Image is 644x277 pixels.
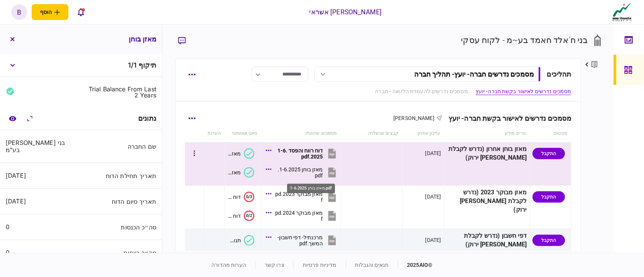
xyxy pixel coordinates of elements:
[228,192,254,202] button: 0/3דוח רואה חשבון
[228,148,254,159] button: מאזן בוחן
[533,191,565,203] div: התקבל
[228,211,254,221] button: 0/2דוח רואה חשבון
[128,61,137,69] span: 1 / 1
[414,70,534,78] div: מסמכים נדרשים חברה- יועץ - תהליך חברה
[32,4,68,20] button: פתח תפריט להוספת לקוח
[355,262,389,268] a: תנאים והגבלות
[444,125,530,142] th: פריט מידע
[6,249,9,256] div: 0
[138,115,156,122] div: נתונים
[398,261,433,269] div: © 2025 AIO
[84,173,157,179] div: תאריך תחילת הדוח
[6,223,9,231] div: 0
[314,66,541,82] button: מסמכים נדרשים חברה- יועץ- תהליך חברה
[268,251,338,268] button: תנועות מזרחי .pdf
[611,3,633,22] img: client company logo
[228,235,254,246] button: תנועות עובר ושב
[275,148,323,160] div: דוח רווח והפסד 1-6.2025.pdf
[84,199,157,205] div: תאריך סיום הדוח
[275,166,323,179] div: מאזן בוחן 1-6.2025.pdf
[6,172,26,179] div: [DATE]
[268,164,338,181] button: מאזן בוחן 1-6.2025.pdf
[268,232,338,249] button: מרכנתיל- דפי חשבון- המשך.pdf
[476,88,572,95] a: מסמכים נדרשים לאישור בקשת חברה- יועץ
[84,250,157,256] div: סה״כ רווחים
[73,4,89,20] button: פתח רשימת התראות
[129,36,156,43] h3: מאזן בוחן
[425,193,441,200] div: [DATE]
[6,112,19,125] a: השוואה למסמך
[204,125,225,142] th: הערות
[310,7,382,17] div: [PERSON_NAME] אשראי
[228,151,241,157] div: מאזן בוחן
[211,262,246,268] a: הערות מהדורה
[268,145,338,162] button: דוח רווח והפסד 1-6.2025.pdf
[447,232,527,249] div: דפי חשבון (נדרש לקבלת [PERSON_NAME] ירוק)
[393,115,434,121] span: [PERSON_NAME]
[228,169,241,175] div: מאזן בוחן
[268,207,338,224] button: מאזן מבוקר 2024.pdf
[375,88,468,95] a: מסמכים נדרשים להעמדת הלוואה - חברה
[139,61,156,69] span: תיקוף
[246,213,252,218] text: 0/2
[341,125,403,142] th: קבצים שנשלחו
[228,213,241,219] div: דוח רואה חשבון
[530,125,571,142] th: סטטוס
[447,188,527,214] div: מאזן מבוקר 2023 (נדרש לקבלת [PERSON_NAME] ירוק)
[84,143,157,149] div: שם החברה
[6,198,26,205] div: [DATE]
[402,125,444,142] th: עדכון אחרון
[275,191,323,203] div: מאזן מבוקר 2023.pdf
[442,114,572,122] div: מסמכים נדרשים לאישור בקשת חברה- יועץ
[84,86,157,98] div: trial balance from last 2 years
[533,235,565,246] div: התקבל
[225,125,261,142] th: סיווג אוטומטי
[23,112,37,125] button: הרחב\כווץ הכל
[11,4,27,20] button: b
[533,148,565,159] div: התקבל
[547,69,572,79] div: תהליכים
[275,210,323,222] div: מאזן מבוקר 2024.pdf
[261,125,341,142] th: מסמכים שהועלו
[265,262,284,268] a: צרו קשר
[84,224,157,230] div: סה״כ הכנסות
[461,34,588,46] div: בני ח'אלד חאמד בע~מ - לקוח עסקי
[6,139,78,154] div: בני [PERSON_NAME] בע"מ
[275,234,323,246] div: מרכנתיל- דפי חשבון- המשך.pdf
[287,184,335,193] div: מאזן בוחן 1-6.2025.pdf
[268,188,338,205] button: מאזן מבוקר 2023.pdf
[425,149,441,157] div: [DATE]
[228,194,241,200] div: דוח רואה חשבון
[425,236,441,244] div: [DATE]
[447,145,527,162] div: מאזן בוחן אחרון (נדרש לקבלת [PERSON_NAME] ירוק)
[228,237,241,243] div: תנועות עובר ושב
[228,167,254,178] button: מאזן בוחן
[303,262,337,268] a: מדיניות פרטיות
[246,194,252,199] text: 0/3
